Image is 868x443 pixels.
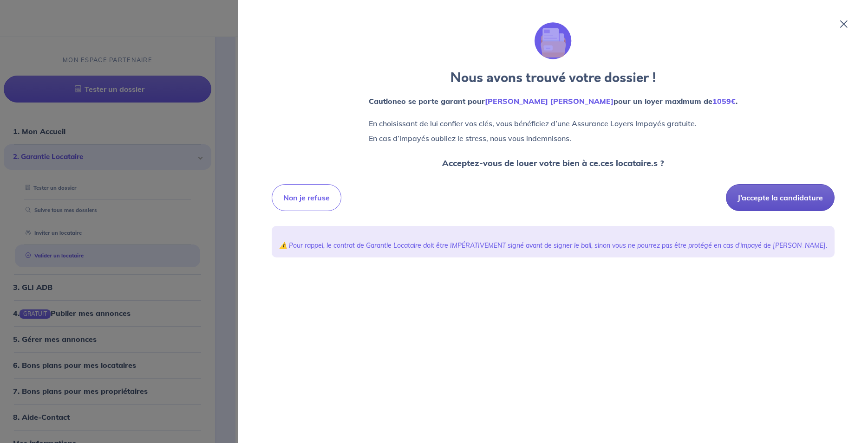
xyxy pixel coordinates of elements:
img: illu_folder.svg [535,22,572,59]
em: [PERSON_NAME] [PERSON_NAME] [485,96,613,106]
strong: Cautioneo se porte garant pour pour un loyer maximum de . [369,96,737,106]
strong: Nous avons trouvé votre dossier ! [450,69,656,87]
strong: Acceptez-vous de louer votre bien à ce.ces locataire.s ? [442,158,664,168]
button: J’accepte la candidature [726,184,835,211]
em: 1059€ [712,96,736,106]
button: Non je refuse [272,184,341,211]
p: En choisissant de lui confier vos clés, vous bénéficiez d’une Assurance Loyers Impayés gratuite. ... [369,116,737,146]
p: ⚠️ Pour rappel, le contrat de Garantie Locataire doit être IMPÉRATIVEMENT signé avant de signer l... [279,241,827,250]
